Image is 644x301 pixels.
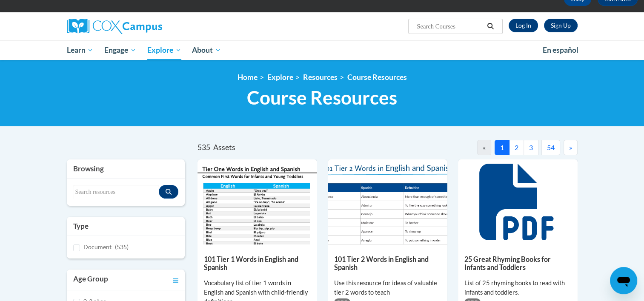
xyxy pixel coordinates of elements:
span: (535) [115,243,129,250]
input: Search Courses [416,21,484,31]
h3: Browsing [73,164,179,174]
span: Engage [104,45,136,55]
span: Learn [66,45,93,55]
span: Course Resources [247,86,397,109]
button: 3 [524,140,538,155]
a: Cox Campus [67,19,229,34]
a: En español [537,41,584,59]
a: Course Resources [347,73,407,82]
span: 535 [197,143,210,152]
span: About [192,45,221,55]
span: Document [83,243,112,250]
span: Assets [213,143,235,152]
div: Use this resource for ideas of valuable tier 2 words to teach [334,278,441,297]
a: Log In [509,19,538,32]
a: Home [238,73,258,82]
h5: 25 Great Rhyming Books for Infants and Toddlers [464,255,571,272]
h3: Type [73,221,179,231]
iframe: Button to launch messaging window [610,267,637,294]
img: Cox Campus [67,19,162,34]
button: Search resources [159,185,178,199]
button: Search [484,21,497,31]
a: Learn [61,40,99,60]
div: List of 25 rhyming books to read with infants and toddlers. [464,278,571,297]
nav: Pagination Navigation [387,140,577,155]
a: Resources [303,73,338,82]
button: 1 [495,140,509,155]
img: 836e94b2-264a-47ae-9840-fb2574307f3b.pdf [328,159,447,244]
a: Toggle collapse [173,274,178,286]
button: 2 [509,140,524,155]
input: Search resources [73,185,159,199]
span: » [569,143,572,151]
div: Main menu [54,40,590,60]
h5: 101 Tier 1 Words in English and Spanish [204,255,311,272]
span: En español [543,45,578,54]
a: Explore [142,40,187,60]
a: Explore [267,73,293,82]
button: Next [564,140,578,155]
h3: Age Group [73,274,108,286]
h5: 101 Tier 2 Words in English and Spanish [334,255,441,272]
img: d35314be-4b7e-462d-8f95-b17e3d3bb747.pdf [197,159,317,244]
a: Register [544,19,578,32]
button: 54 [541,140,560,155]
a: About [186,40,226,60]
a: Engage [99,40,142,60]
span: Explore [147,45,181,55]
